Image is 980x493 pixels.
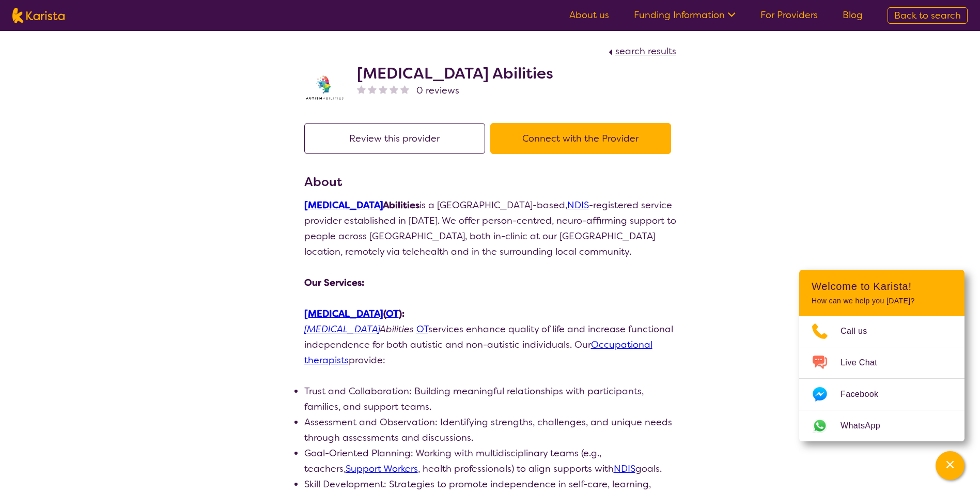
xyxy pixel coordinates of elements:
[357,64,553,83] h2: [MEDICAL_DATA] Abilities
[614,463,635,475] a: NDIS
[304,323,414,335] em: Abilities
[400,85,409,94] img: nonereviewstar
[368,85,377,94] img: nonereviewstar
[386,307,399,320] a: OT
[812,280,952,292] h2: Welcome to Karista!
[304,323,380,335] a: [MEDICAL_DATA]
[390,85,398,94] img: nonereviewstar
[841,387,891,402] span: Facebook
[799,316,965,441] ul: Choose channel
[760,9,818,21] a: For Providers
[304,307,405,320] strong: ( ):
[841,418,893,434] span: WhatsApp
[799,410,965,441] a: Web link opens in a new tab.
[567,199,589,211] a: NDIS
[490,123,671,154] button: Connect with the Provider
[304,123,485,154] button: Review this provider
[357,85,366,94] img: nonereviewstar
[304,321,676,368] p: services enhance quality of life and increase functional independence for both autistic and non-a...
[304,383,676,414] li: Trust and Collaboration: Building meaningful relationships with participants, families, and suppo...
[416,323,428,335] a: OT
[304,73,346,101] img: tuxwog0w0nxq84daeyee.webp
[304,445,676,476] li: Goal-Oriented Planning: Working with multidisciplinary teams (e.g., teachers, , health profession...
[634,9,736,21] a: Funding Information
[799,270,965,441] div: Channel Menu
[841,323,880,339] span: Call us
[379,85,387,94] img: nonereviewstar
[304,199,419,211] strong: Abilities
[304,307,383,320] a: [MEDICAL_DATA]
[936,451,965,480] button: Channel Menu
[569,9,609,21] a: About us
[490,132,676,145] a: Connect with the Provider
[416,83,459,98] span: 0 reviews
[615,45,676,57] span: search results
[812,297,952,305] p: How can we help you [DATE]?
[304,199,383,211] a: [MEDICAL_DATA]
[304,414,676,445] li: Assessment and Observation: Identifying strengths, challenges, and unique needs through assessmen...
[12,8,65,23] img: Karista logo
[304,173,676,191] h3: About
[304,132,490,145] a: Review this provider
[888,7,968,24] a: Back to search
[894,9,961,22] span: Back to search
[304,276,364,289] strong: Our Services:
[346,463,418,475] a: Support Workers
[843,9,863,21] a: Blog
[304,197,676,259] p: is a [GEOGRAPHIC_DATA]-based, -registered service provider established in [DATE]. We offer person...
[606,45,676,57] a: search results
[841,355,890,371] span: Live Chat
